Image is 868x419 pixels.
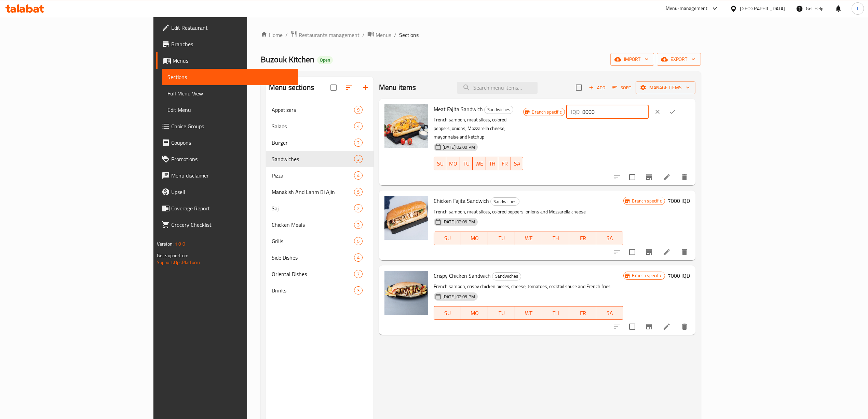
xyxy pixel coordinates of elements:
button: Add [586,82,608,93]
span: 5 [354,189,362,195]
a: Choice Groups [156,118,298,134]
nav: breadcrumb [261,30,701,39]
span: Branches [171,40,293,48]
input: search [457,82,538,94]
span: TU [463,159,470,169]
div: Salads4 [266,118,374,134]
div: items [354,171,363,180]
a: Edit menu item [663,323,671,331]
button: Sort [611,82,633,93]
button: MO [446,157,460,170]
button: clear [650,104,665,119]
span: Select to update [625,170,639,184]
span: Chicken Meals [272,221,354,229]
span: 2 [354,205,362,212]
p: French samoon, meat slices, colored peppers, onions and Mozzarella cheese [434,208,624,216]
button: Manage items [636,81,695,94]
button: delete [676,169,693,185]
a: Branches [156,36,298,52]
span: 4 [354,123,362,130]
a: Grocery Checklist [156,217,298,233]
div: Manakish And Lahm Bi Ajin5 [266,184,374,200]
a: Menus [367,30,391,39]
span: MO [464,308,485,318]
a: Edit Menu [162,102,298,118]
img: Meat Fajita Sandwich [384,104,428,148]
span: Saj [272,204,354,212]
div: Open [317,56,333,64]
button: SU [434,306,461,320]
button: delete [676,318,693,335]
a: Menu disclaimer [156,167,298,184]
div: Chicken Meals3 [266,217,374,233]
nav: Menu sections [266,99,374,301]
span: 4 [354,254,362,261]
span: Manage items [641,83,690,92]
span: Sections [399,31,419,39]
a: Restaurants management [290,30,360,39]
a: Sections [162,69,298,85]
span: Get support on: [157,251,188,260]
button: MO [461,232,488,245]
div: Grills5 [266,233,374,249]
div: Sandwiches3 [266,151,374,167]
button: Branch-specific-item [641,244,657,260]
a: Upsell [156,184,298,200]
div: Burger2 [266,134,374,151]
div: Sandwiches [484,106,513,114]
span: Select all sections [326,80,341,95]
span: Branch specific [529,109,564,115]
span: Salads [272,122,354,130]
span: l [857,5,858,12]
span: Add [588,84,606,92]
button: FR [498,157,511,170]
span: WE [475,159,483,169]
button: import [610,53,654,66]
a: Edit menu item [663,248,671,256]
span: TH [545,308,567,318]
span: Menus [173,56,293,65]
span: Coverage Report [171,204,293,212]
span: Appetizers [272,106,354,114]
div: [GEOGRAPHIC_DATA] [740,5,785,12]
span: 5 [354,238,362,245]
div: Pizza4 [266,167,374,184]
button: SU [434,232,461,245]
span: Grocery Checklist [171,221,293,229]
span: [DATE] 02:09 PM [440,219,478,225]
span: 3 [354,222,362,228]
a: Full Menu View [162,85,298,102]
span: 4 [354,172,362,179]
span: Select to update [625,245,639,259]
div: Grills [272,237,354,245]
span: MO [449,159,457,169]
span: SA [599,233,621,243]
div: Sandwiches [490,197,519,206]
span: Chicken Fajita Sandwich [434,196,489,206]
button: WE [473,157,486,170]
h6: 7000 IQD [668,196,690,206]
div: items [354,286,363,294]
div: items [354,122,363,130]
span: Edit Menu [167,106,293,114]
span: Sandwiches [492,272,521,280]
span: Coupons [171,139,293,147]
div: items [354,270,363,278]
span: Manakish And Lahm Bi Ajin [272,188,354,196]
span: Add item [586,82,608,93]
button: WE [515,306,542,320]
span: SU [437,233,458,243]
span: TU [491,308,512,318]
span: FR [572,233,594,243]
span: export [662,55,695,64]
span: Edit Restaurant [171,24,293,32]
span: TH [489,159,496,169]
button: SU [434,157,446,170]
div: Drinks3 [266,282,374,299]
span: Menus [376,31,391,39]
a: Support.OpsPlatform [157,258,200,267]
div: Appetizers9 [266,102,374,118]
input: Please enter price [582,105,649,119]
div: items [354,253,363,262]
